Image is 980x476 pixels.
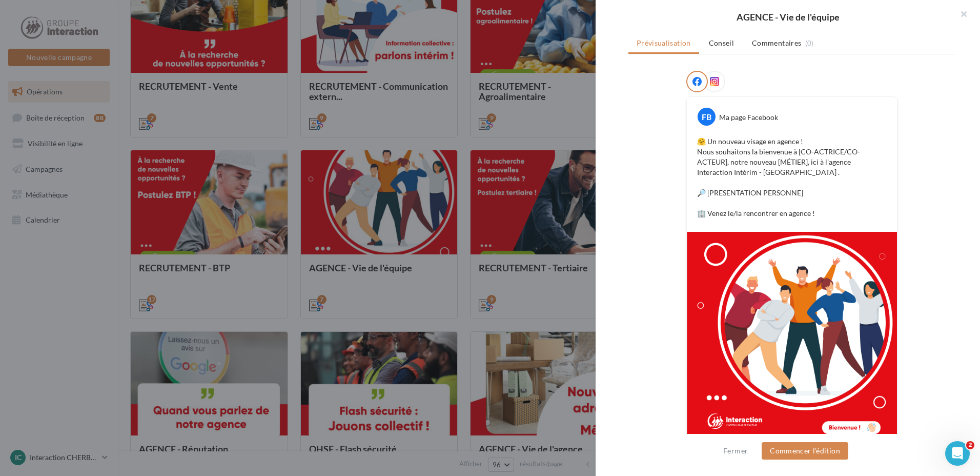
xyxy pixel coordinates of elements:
[709,38,734,47] span: Conseil
[945,441,970,466] iframe: Intercom live chat
[805,39,814,47] span: (0)
[752,38,801,48] span: Commentaires
[719,445,752,457] button: Fermer
[762,442,848,460] button: Commencer l'édition
[698,108,716,126] div: FB
[612,12,964,22] div: AGENCE - Vie de l'équipe
[697,136,887,219] p: 🤗 Un nouveau visage en agence ! Nous souhaitons la bienvenue à [CO-ACTRICE/CO-ACTEUR], notre nouv...
[719,112,778,123] div: Ma page Facebook
[966,441,974,449] span: 2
